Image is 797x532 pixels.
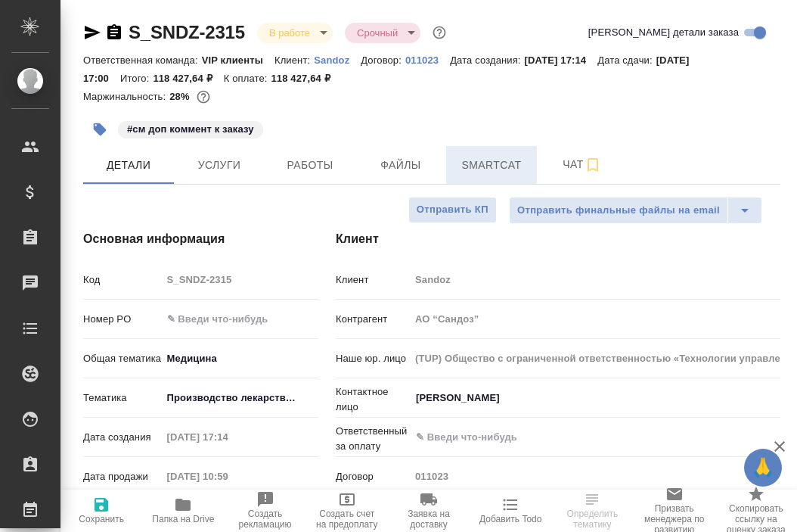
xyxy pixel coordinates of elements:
[414,428,725,446] input: ✎ Введи что-нибудь
[551,490,633,532] button: Определить тематику
[470,490,551,532] button: Добавить Todo
[597,54,656,66] p: Дата сдачи:
[83,113,116,146] button: Добавить тэг
[352,26,402,39] button: Срочный
[183,156,256,175] span: Услуги
[345,23,420,43] div: В работе
[336,230,780,248] h4: Клиент
[744,449,782,487] button: 🙏
[314,53,361,66] a: Sandoz
[517,202,720,219] span: Отправить финальные файлы на email
[750,452,776,484] span: 🙏
[584,156,602,174] svg: Подписаться
[116,122,265,135] span: см доп коммент к заказу
[162,385,318,411] div: Производство лекарственных препаратов
[525,54,598,66] p: [DATE] 17:14
[336,351,410,366] p: Наше юр. лицо
[361,54,405,66] p: Договор:
[336,424,410,454] p: Ответственный за оплату
[410,465,780,487] input: Пустое поле
[83,54,202,66] p: Ответственная команда:
[79,514,124,524] span: Сохранить
[315,509,379,530] span: Создать счет на предоплату
[479,514,541,524] span: Добавить Todo
[83,230,275,248] h4: Основная информация
[336,312,410,327] p: Контрагент
[314,54,361,66] p: Sandoz
[194,87,213,107] button: 70936.93 RUB;
[60,490,142,532] button: Сохранить
[265,26,315,39] button: В работе
[408,197,497,223] button: Отправить КП
[142,490,224,532] button: Папка на Drive
[397,509,461,530] span: Заявка на доставку
[274,54,314,66] p: Клиент:
[233,509,296,530] span: Создать рекламацию
[336,272,410,288] p: Клиент
[83,469,162,484] p: Дата продажи
[410,308,780,330] input: Пустое поле
[169,91,193,102] p: 28%
[105,23,123,42] button: Скопировать ссылку
[634,490,715,532] button: Призвать менеджера по развитию
[153,73,223,84] p: 118 427,64 ₽
[83,390,162,406] p: Тематика
[430,23,449,42] button: Доп статусы указывают на важность/срочность заказа
[455,156,528,175] span: Smartcat
[152,514,214,524] span: Папка на Drive
[162,269,318,291] input: Пустое поле
[560,509,624,530] span: Определить тематику
[364,156,437,175] span: Файлы
[127,122,254,137] p: #см доп коммент к заказу
[509,197,728,224] button: Отправить финальные файлы на email
[509,197,762,224] div: split button
[588,25,739,40] span: [PERSON_NAME] детали заказа
[715,490,797,532] button: Скопировать ссылку на оценку заказа
[336,384,410,415] p: Контактное лицо
[306,490,388,532] button: Создать счет на предоплату
[274,156,346,175] span: Работы
[83,91,169,102] p: Маржинальность:
[410,269,780,291] input: Пустое поле
[336,469,410,484] p: Договор
[162,346,318,372] div: Медицина
[83,430,162,445] p: Дата создания
[417,201,488,219] span: Отправить КП
[410,347,780,369] input: Пустое поле
[120,73,153,84] p: Итого:
[546,155,619,174] span: Чат
[271,73,341,84] p: 118 427,64 ₽
[224,490,305,532] button: Создать рекламацию
[83,351,162,366] p: Общая тематика
[257,23,333,43] div: В работе
[162,426,294,448] input: Пустое поле
[388,490,470,532] button: Заявка на доставку
[772,397,775,400] button: Open
[162,308,318,330] input: ✎ Введи что-нибудь
[202,54,274,66] p: VIP клиенты
[405,54,450,66] p: 011023
[162,465,294,487] input: Пустое поле
[405,53,450,66] a: 011023
[83,312,162,327] p: Номер PO
[772,436,775,439] button: Open
[129,22,245,42] a: S_SNDZ-2315
[224,73,271,84] p: К оплате:
[83,23,101,42] button: Скопировать ссылку для ЯМессенджера
[450,54,524,66] p: Дата создания:
[83,272,162,288] p: Код
[92,156,165,175] span: Детали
